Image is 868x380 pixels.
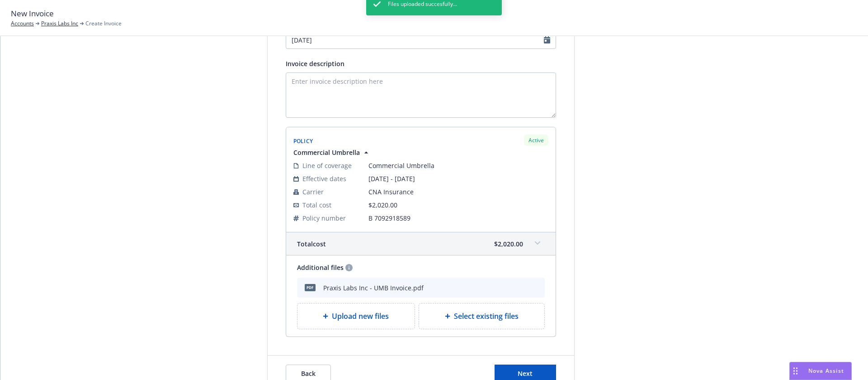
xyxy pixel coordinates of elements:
div: Active [524,135,548,146]
span: Total cost [297,239,326,249]
span: Policy number [302,213,346,223]
a: Praxis Labs Inc [41,19,78,28]
span: Additional files [297,263,344,272]
span: Total cost [302,200,331,210]
div: Praxis Labs Inc - UMB Invoice.pdf [323,283,424,293]
span: Next [518,369,533,378]
button: preview file [519,282,527,293]
span: Nova Assist [808,367,844,375]
div: Upload new files [297,303,415,329]
span: Commercial Umbrella [293,148,360,157]
textarea: Enter invoice description here [286,72,556,118]
button: archive file [534,282,541,293]
span: Back [301,369,316,378]
button: download file [504,282,511,293]
span: pdf [305,284,316,291]
div: Drag to move [790,362,801,380]
span: Upload new files [332,311,389,322]
div: Totalcost$2,020.00 [286,232,556,255]
span: New Invoice [11,8,54,19]
button: Nova Assist [789,362,852,380]
input: MM/DD/YYYY [286,31,556,49]
span: Carrier [302,187,324,197]
span: $2,020.00 [494,239,523,249]
span: Line of coverage [302,161,352,170]
a: Accounts [11,19,34,28]
span: Policy [293,137,313,145]
span: Create Invoice [85,19,122,28]
span: Effective dates [302,174,346,183]
button: Commercial Umbrella [293,148,371,157]
span: Invoice description [286,59,344,68]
